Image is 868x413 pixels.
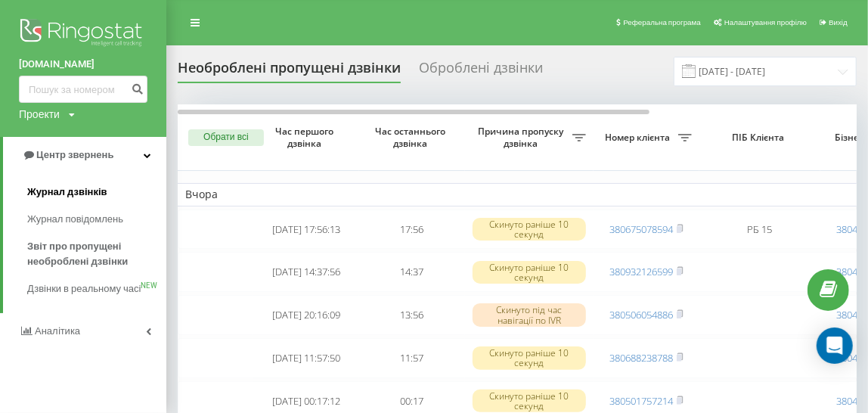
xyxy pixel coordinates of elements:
td: [DATE] 11:57:50 [253,338,359,378]
a: 380932126599 [609,265,673,278]
span: Журнал дзвінків [27,185,107,200]
a: Дзвінки в реальному часіNEW [27,275,166,303]
td: 13:56 [359,295,465,335]
div: Скинуто раніше 10 секунд [473,218,586,241]
div: Скинуто раніше 10 секунд [473,346,586,369]
div: Скинуто під час навігації по IVR [473,303,586,326]
div: Скинуто раніше 10 секунд [473,261,586,284]
a: 380675078594 [609,222,673,236]
img: Ringostat logo [19,15,147,53]
span: Дзвінки в реальному часі [27,281,141,297]
td: РБ 15 [699,210,820,250]
span: Номер клієнта [601,132,678,144]
span: Вихід [829,18,848,26]
td: [DATE] 17:56:13 [253,210,359,250]
a: [DOMAIN_NAME] [19,57,147,72]
td: [DATE] 20:16:09 [253,295,359,335]
span: Причина пропуску дзвінка [473,126,572,149]
td: [DATE] 14:37:56 [253,252,359,292]
span: Аналiтика [35,325,80,337]
span: Час останнього дзвінка [371,126,453,149]
div: Проекти [19,107,60,122]
span: Налаштування профілю [724,18,807,26]
div: Скинуто раніше 10 секунд [473,390,586,412]
span: ПІБ Клієнта [712,132,808,144]
a: Журнал дзвінків [27,179,166,206]
span: Реферальна програма [623,18,701,26]
span: Журнал повідомлень [27,212,123,227]
span: Звіт про пропущені необроблені дзвінки [27,239,159,269]
button: Обрати всі [188,129,264,146]
td: 14:37 [359,252,465,292]
a: 380688238788 [609,351,673,365]
a: Журнал повідомлень [27,206,166,233]
input: Пошук за номером [19,76,147,103]
span: Центр звернень [36,149,113,160]
div: Open Intercom Messenger [817,328,853,364]
td: 11:57 [359,338,465,378]
span: Час першого дзвінка [265,126,347,149]
a: Центр звернень [3,137,166,173]
div: Оброблені дзвінки [419,60,543,83]
a: 380501757214 [609,394,673,408]
a: Звіт про пропущені необроблені дзвінки [27,233,166,275]
a: 380506054886 [609,308,673,321]
td: 17:56 [359,210,465,250]
div: Необроблені пропущені дзвінки [178,60,401,83]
